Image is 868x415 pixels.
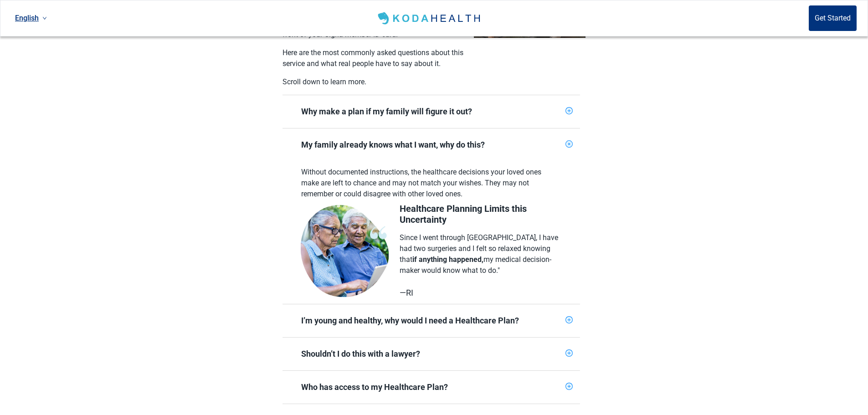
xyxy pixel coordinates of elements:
[412,255,483,264] span: if anything happened,
[282,371,580,404] div: Who has access to my Healthcare Plan?
[301,106,562,117] div: Why make a plan if my family will figure it out?
[301,348,562,359] div: Shouldn’t I do this with a lawyer?
[301,382,562,393] div: Who has access to my Healthcare Plan?
[282,338,580,370] div: Shouldn’t I do this with a lawyer?
[400,287,559,298] div: —RI
[400,203,559,225] div: Healthcare Planning Limits this Uncertainty
[565,349,573,357] span: plus-circle
[11,10,51,26] a: Current language: English
[565,140,573,148] span: plus-circle
[282,47,465,69] p: Here are the most commonly asked questions about this service and what real people have to say ab...
[282,304,580,337] div: I’m young and healthy, why would I need a Healthcare Plan?
[42,16,47,20] span: down
[565,383,573,390] span: plus-circle
[282,77,465,87] p: Scroll down to learn more.
[376,11,484,26] img: Koda Health
[809,5,857,31] button: Get Started
[301,205,389,297] img: test
[400,233,558,264] span: Since I went through [GEOGRAPHIC_DATA], I have had two surgeries and I felt so relaxed knowing that
[301,139,562,150] div: My family already knows what I want, why do this?
[282,95,580,128] div: Why make a plan if my family will figure it out?
[301,315,562,326] div: I’m young and healthy, why would I need a Healthcare Plan?
[565,316,573,323] span: plus-circle
[565,107,573,114] span: plus-circle
[282,128,580,161] div: My family already knows what I want, why do this?
[301,167,559,203] div: Without documented instructions, the healthcare decisions your loved ones make are left to chance...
